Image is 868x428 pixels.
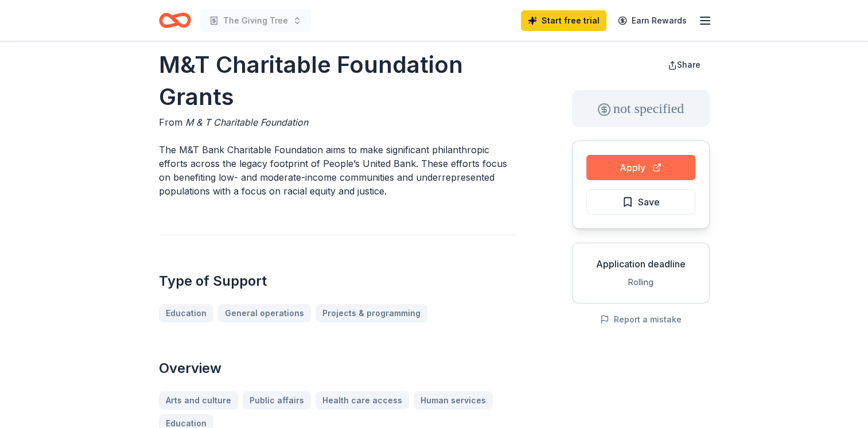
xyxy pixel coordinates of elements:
[659,53,710,76] button: Share
[586,189,695,215] button: Save
[677,60,700,69] span: Share
[223,14,288,28] span: The Giving Tree
[159,7,191,34] a: Home
[586,155,695,180] button: Apply
[159,272,517,290] h2: Type of Support
[600,313,682,326] button: Report a mistake
[582,275,700,289] div: Rolling
[159,143,517,198] p: The M&T Bank Charitable Foundation aims to make significant philanthropic efforts across the lega...
[572,90,710,127] div: not specified
[185,116,308,128] span: M & T Charitable Foundation
[316,304,427,322] a: Projects & programming
[159,49,517,113] h1: M&T Charitable Foundation Grants
[159,115,517,129] div: From
[200,9,311,32] button: The Giving Tree
[218,304,311,322] a: General operations
[582,257,700,271] div: Application deadline
[521,10,606,31] a: Start free trial
[611,10,694,31] a: Earn Rewards
[159,304,213,322] a: Education
[159,359,517,378] h2: Overview
[638,194,660,209] span: Save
